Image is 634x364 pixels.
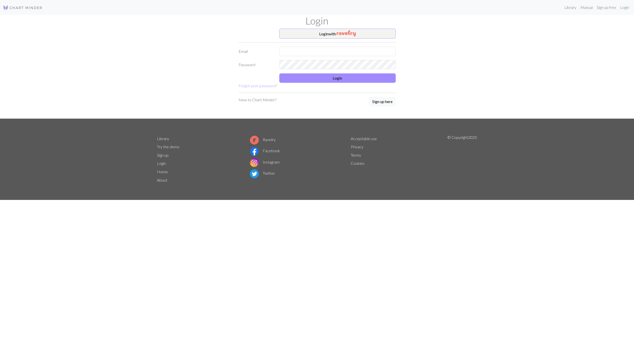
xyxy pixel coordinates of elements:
[157,169,168,174] a: Home
[250,171,275,175] a: Twitter
[250,169,259,178] img: Twitter logo
[250,137,276,142] a: Ravelry
[578,2,595,12] a: Manual
[157,144,179,149] a: Try the demo
[250,147,259,156] img: Facebook logo
[157,161,166,166] a: Login
[250,158,259,167] img: Instagram logo
[351,153,361,157] a: Terms
[250,148,280,153] a: Facebook
[239,97,276,103] p: New to Chart Minder?
[351,144,363,149] a: Privacy
[279,73,396,83] button: Login
[279,29,396,39] button: Loginwith
[157,136,169,141] a: Library
[562,2,578,12] a: Library
[351,136,377,141] a: Acceptable use
[447,134,477,184] p: © Copyright 2025
[595,2,618,12] a: Sign up free
[157,178,167,182] a: About
[351,161,365,166] a: Cookies
[236,47,276,56] label: Email
[157,153,169,157] a: Sign up
[250,136,259,145] img: Ravelry logo
[337,30,356,36] img: Ravelry
[369,97,396,107] a: Sign up here
[154,15,480,27] h1: Login
[250,160,280,164] a: Instagram
[618,2,631,12] a: Login
[236,60,276,69] label: Password
[369,97,396,106] button: Sign up here
[3,5,43,11] img: Logo
[239,83,277,88] a: Forgot your password?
